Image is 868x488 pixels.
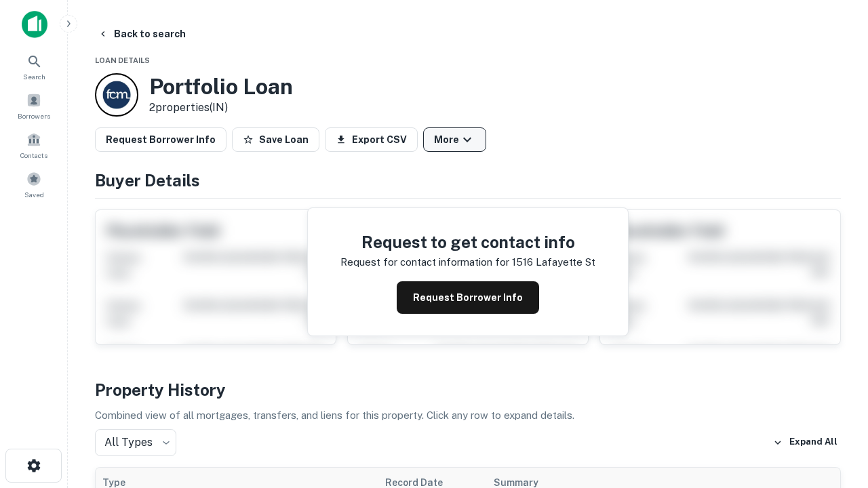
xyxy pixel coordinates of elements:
button: Back to search [92,22,191,46]
span: Contacts [20,150,47,161]
h3: Portfolio Loan [149,74,293,100]
p: Request for contact information for [340,254,509,270]
h4: Property History [95,378,841,402]
button: Request Borrower Info [95,127,226,152]
a: Saved [4,166,64,203]
span: Loan Details [95,56,150,64]
button: Save Loan [232,127,319,152]
button: More [423,127,486,152]
iframe: Chat Widget [800,336,868,401]
a: Borrowers [4,87,64,124]
a: Contacts [4,127,64,163]
div: All Types [95,429,176,456]
span: Saved [24,189,44,200]
h4: Request to get contact info [340,230,595,254]
a: Search [4,48,64,85]
span: Search [23,71,45,82]
button: Request Borrower Info [397,281,539,314]
button: Export CSV [325,127,418,152]
p: 2 properties (IN) [149,100,293,116]
span: Borrowers [18,110,50,121]
p: Combined view of all mortgages, transfers, and liens for this property. Click any row to expand d... [95,407,841,424]
h4: Buyer Details [95,168,841,192]
img: capitalize-icon.png [22,11,47,38]
button: Expand All [770,432,841,453]
p: 1516 lafayette st [512,254,595,270]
